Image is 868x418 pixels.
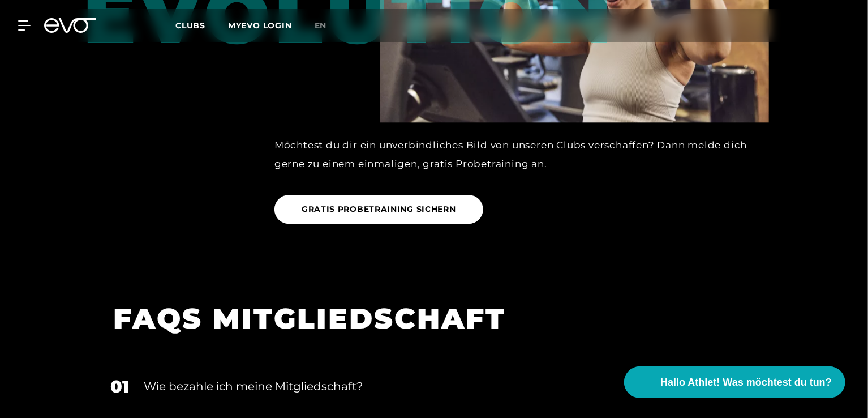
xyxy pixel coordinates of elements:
[144,378,737,395] div: Wie bezahle ich meine Mitgliedschaft?
[302,203,456,215] span: GRATIS PROBETRAINING SICHERN
[660,375,832,390] span: Hallo Athlet! Was möchtest du tun?
[113,300,741,337] h1: FAQS MITGLIEDSCHAFT
[175,20,228,31] a: Clubs
[315,19,341,32] a: en
[624,366,845,398] button: Hallo Athlet! Was möchtest du tun?
[274,136,769,173] div: Möchtest du dir ein unverbindliches Bild von unseren Clubs verschaffen? Dann melde dich gerne zu ...
[228,20,292,31] a: MYEVO LOGIN
[110,374,130,399] div: 01
[175,20,205,31] span: Clubs
[315,20,327,31] span: en
[274,186,488,232] a: GRATIS PROBETRAINING SICHERN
